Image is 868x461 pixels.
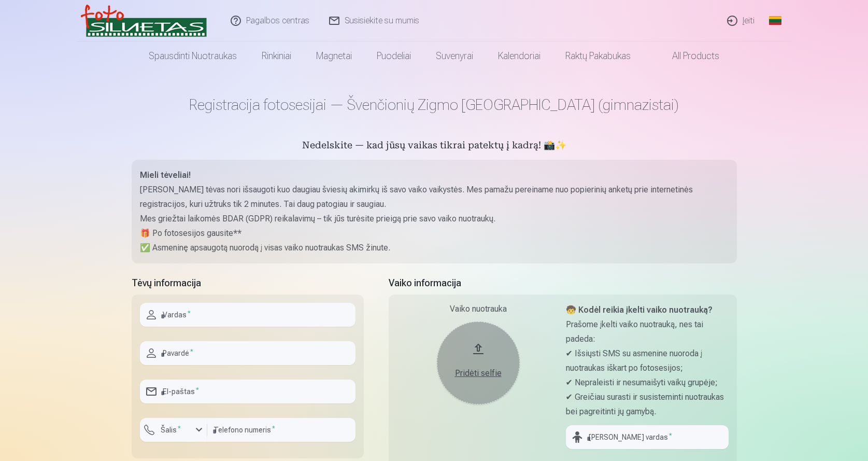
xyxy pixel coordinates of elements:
strong: 🧒 Kodėl reikia įkelti vaiko nuotrauką? [566,305,713,315]
a: Raktų pakabukas [553,41,643,71]
p: ✔ Išsiųsti SMS su asmenine nuoroda į nuotraukas iškart po fotosesijos; [566,346,729,375]
h5: Nedelskite — kad jūsų vaikas tikrai patektų į kadrą! 📸✨ [132,139,737,153]
h5: Vaiko informacija [389,276,737,290]
h1: Registracija fotosesijai — Švenčionių Zigmo [GEOGRAPHIC_DATA] (gimnazistai) [132,95,737,114]
strong: Mieli tėveliai! [140,170,191,180]
h5: Tėvų informacija [132,276,364,290]
a: Suvenyrai [423,41,486,71]
p: ✔ Greičiau surasti ir susisteminti nuotraukas bei pagreitinti jų gamybą. [566,390,729,419]
a: Puodeliai [364,41,423,71]
div: Pridėti selfie [447,367,509,380]
p: 🎁 Po fotosesijos gausite** [140,226,729,241]
p: Prašome įkelti vaiko nuotrauką, nes tai padeda: [566,317,729,346]
a: All products [643,41,732,71]
p: [PERSON_NAME] tėvas nori išsaugoti kuo daugiau šviesių akimirkų iš savo vaiko vaikystės. Mes pama... [140,183,729,212]
p: ✔ Nepraleisti ir nesumaišyti vaikų grupėje; [566,375,729,390]
a: Magnetai [304,41,364,71]
img: /v3 [81,4,207,37]
a: Kalendoriai [486,41,553,71]
p: Mes griežtai laikomės BDAR (GDPR) reikalavimų – tik jūs turėsite prieigą prie savo vaiko nuotraukų. [140,212,729,226]
button: Pridėti selfie [437,322,520,404]
button: Šalis* [140,418,207,442]
div: Vaiko nuotrauka [397,303,560,315]
p: ✅ Asmeninę apsaugotą nuorodą į visas vaiko nuotraukas SMS žinute. [140,241,729,255]
label: Šalis [156,425,185,435]
a: Rinkiniai [249,41,304,71]
a: Spausdinti nuotraukas [136,41,249,71]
